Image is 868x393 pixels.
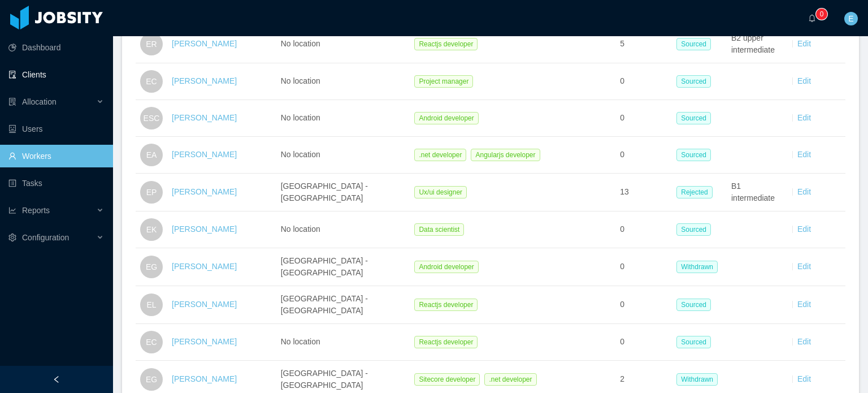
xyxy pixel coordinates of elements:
[172,39,237,48] a: [PERSON_NAME]
[676,299,711,311] span: Sourced
[172,150,237,159] a: [PERSON_NAME]
[8,145,104,167] a: icon: userWorkers
[172,374,237,383] a: [PERSON_NAME]
[676,374,722,383] a: Withdrawn
[8,36,104,59] a: icon: pie-chartDashboard
[676,112,711,124] span: Sourced
[797,39,811,48] a: Edit
[615,211,672,248] td: 0
[414,261,478,273] span: Android developer
[797,374,811,383] a: Edit
[146,331,157,353] span: EC
[414,299,478,311] span: Reactjs developer
[414,223,464,236] span: Data scientist
[797,113,811,122] a: Edit
[22,206,50,215] span: Reports
[146,256,157,278] span: EG
[484,373,536,386] span: .net developer
[471,149,540,161] span: Angularjs developer
[797,224,811,234] a: Edit
[676,224,715,234] a: Sourced
[615,25,672,63] td: 5
[172,187,237,196] a: [PERSON_NAME]
[8,206,16,214] i: icon: line-chart
[615,137,672,174] td: 0
[848,12,853,25] span: E
[276,63,410,100] td: No location
[797,337,811,346] a: Edit
[615,100,672,137] td: 0
[8,118,104,140] a: icon: robotUsers
[797,187,811,196] a: Edit
[414,112,478,124] span: Android developer
[797,262,811,271] a: Edit
[808,14,816,22] i: icon: bell
[676,113,715,122] a: Sourced
[727,25,783,63] td: B2 upper intermediate
[676,261,718,273] span: Withdrawn
[276,100,410,137] td: No location
[414,336,478,348] span: Reactjs developer
[797,300,811,309] a: Edit
[615,248,672,286] td: 0
[414,186,467,198] span: Ux/ui designer
[797,76,811,85] a: Edit
[676,336,711,348] span: Sourced
[8,98,16,106] i: icon: solution
[8,172,104,195] a: icon: profileTasks
[676,38,711,50] span: Sourced
[144,107,160,129] span: ESC
[615,63,672,100] td: 0
[146,33,157,55] span: ER
[172,337,237,346] a: [PERSON_NAME]
[727,174,783,211] td: B1 intermediate
[676,76,715,85] a: Sourced
[146,181,157,204] span: EP
[172,300,237,309] a: [PERSON_NAME]
[797,150,811,159] a: Edit
[414,149,466,161] span: .net developer
[172,224,237,234] a: [PERSON_NAME]
[276,211,410,248] td: No location
[276,286,410,324] td: [GEOGRAPHIC_DATA] - [GEOGRAPHIC_DATA]
[8,234,16,241] i: icon: setting
[146,293,156,316] span: EL
[676,262,722,271] a: Withdrawn
[615,324,672,361] td: 0
[276,174,410,211] td: [GEOGRAPHIC_DATA] - [GEOGRAPHIC_DATA]
[414,75,473,88] span: Project manager
[276,25,410,63] td: No location
[676,373,718,386] span: Withdrawn
[676,337,715,346] a: Sourced
[276,324,410,361] td: No location
[414,38,478,50] span: Reactjs developer
[276,137,410,174] td: No location
[676,223,711,236] span: Sourced
[146,144,157,166] span: EA
[615,174,672,211] td: 13
[414,373,480,386] span: Sitecore developer
[8,63,104,86] a: icon: auditClients
[172,76,237,85] a: [PERSON_NAME]
[676,187,717,196] a: Rejected
[146,70,157,93] span: EC
[22,97,57,106] span: Allocation
[172,113,237,122] a: [PERSON_NAME]
[276,248,410,286] td: [GEOGRAPHIC_DATA] - [GEOGRAPHIC_DATA]
[146,368,157,391] span: EG
[676,75,711,88] span: Sourced
[676,149,711,161] span: Sourced
[676,150,715,159] a: Sourced
[615,286,672,324] td: 0
[172,262,237,271] a: [PERSON_NAME]
[22,233,69,242] span: Configuration
[676,300,715,309] a: Sourced
[146,218,157,241] span: EK
[676,186,712,198] span: Rejected
[816,8,827,20] sup: 0
[676,39,715,48] a: Sourced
